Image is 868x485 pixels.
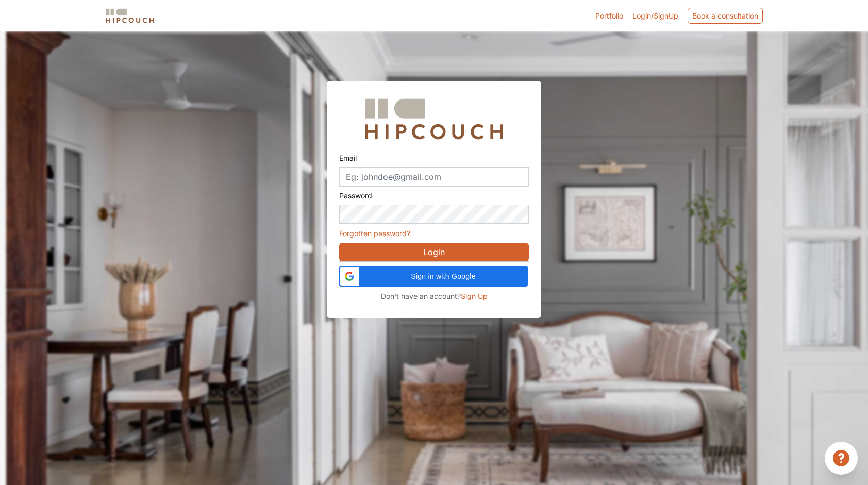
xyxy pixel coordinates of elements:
a: Forgotten password? [339,229,410,238]
div: Sign in with Google [339,266,528,287]
img: logo-horizontal.svg [104,7,156,25]
span: logo-horizontal.svg [104,4,156,27]
span: Sign in with Google [365,271,522,282]
span: Sign Up [461,292,488,300]
button: Login [339,243,529,261]
label: Email [339,149,357,167]
span: Login/SignUp [632,11,678,20]
label: Password [339,187,372,205]
img: Hipcouch Logo [360,93,508,145]
a: Portfolio [595,10,623,21]
div: Book a consultation [688,8,763,24]
span: Don't have an account? [381,292,461,300]
input: Eg: johndoe@gmail.com [339,167,529,187]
